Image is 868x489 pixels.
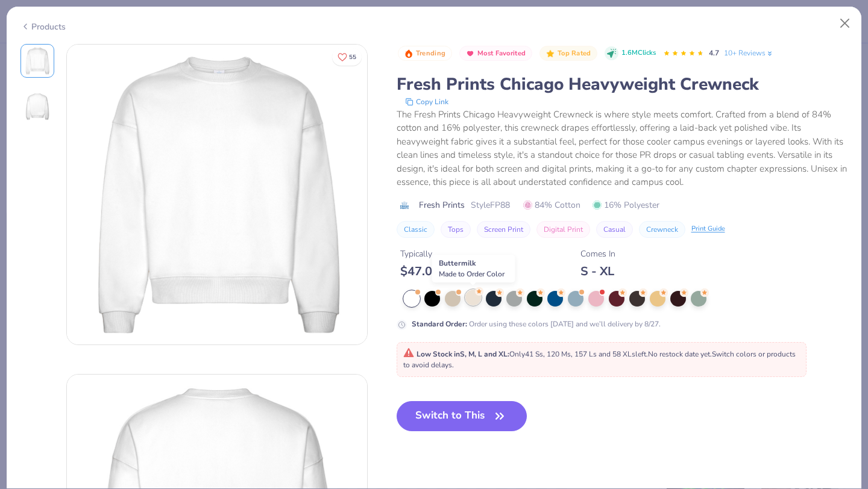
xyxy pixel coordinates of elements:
div: Comes In [580,248,615,260]
button: Switch to This [397,401,527,431]
div: Typically [400,248,499,260]
div: 4.7 Stars [663,44,704,63]
img: Front [23,46,52,75]
strong: Low Stock in S, M, L and XL : [417,349,509,359]
button: Like [332,48,362,66]
button: Screen Print [477,221,530,238]
div: Fresh Prints Chicago Heavyweight Crewneck [397,73,848,96]
img: Trending sort [404,49,414,58]
button: Classic [397,221,435,238]
img: Front [67,45,367,344]
div: Buttermilk [432,255,515,282]
span: Fresh Prints [419,199,465,211]
a: 10+ Reviews [724,48,774,58]
strong: Standard Order : [412,319,467,329]
button: Close [834,12,857,35]
div: The Fresh Prints Chicago Heavyweight Crewneck is where style meets comfort. Crafted from a blend ... [397,108,848,189]
div: $ 47.00 - $ 56.00 [400,264,499,279]
div: Products [20,20,66,33]
button: Crewneck [639,221,685,238]
span: Only 41 Ss, 120 Ms, 157 Ls and 58 XLs left. Switch colors or products to avoid delays. [403,349,796,370]
span: 84% Cotton [523,199,580,211]
span: 16% Polyester [593,199,659,211]
img: Top Rated sort [546,49,555,58]
div: Order using these colors [DATE] and we’ll delivery by 8/27. [412,319,661,329]
span: 1.6M Clicks [621,48,656,58]
button: Casual [596,221,633,238]
button: Badge Button [398,46,452,61]
span: 55 [349,54,356,60]
span: Style FP88 [471,199,510,211]
span: Most Favorited [477,50,526,57]
img: Back [23,92,52,121]
button: Digital Print [536,221,590,238]
img: brand logo [397,201,413,210]
img: Most Favorited sort [465,49,475,58]
span: Top Rated [558,50,591,57]
button: Tops [441,221,471,238]
div: Print Guide [691,224,725,234]
div: S - XL [580,264,615,279]
button: copy to clipboard [401,96,452,108]
button: Badge Button [459,46,532,61]
span: Trending [416,50,445,57]
span: 4.7 [709,48,719,58]
button: Badge Button [539,46,597,61]
span: Made to Order Color [439,269,505,279]
span: No restock date yet. [648,349,712,359]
